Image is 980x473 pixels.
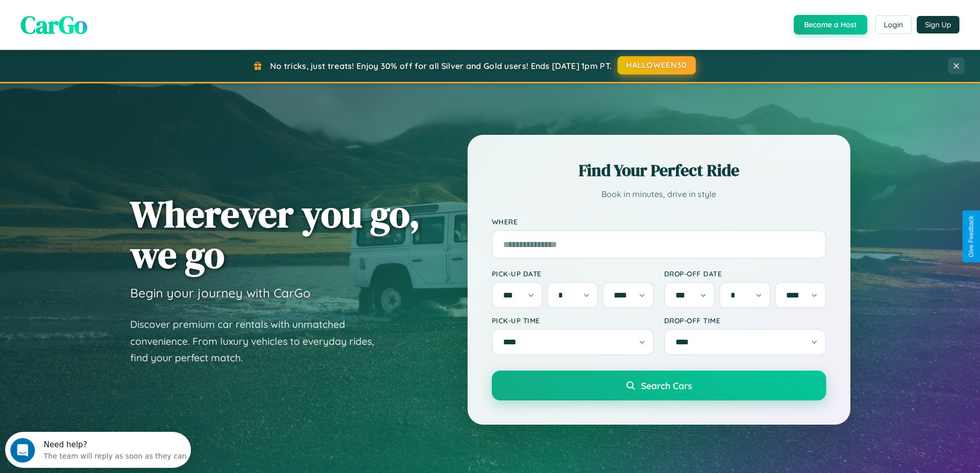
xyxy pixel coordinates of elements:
[4,4,191,32] div: Open Intercom Messenger
[5,432,191,468] iframe: Intercom live chat discovery launcher
[130,194,420,275] h1: Wherever you go, we go
[10,438,35,463] iframe: Intercom live chat
[21,8,87,42] span: CarGo
[492,159,826,182] h2: Find Your Perfect Ride
[492,187,826,202] p: Book in minutes, drive in style
[492,269,654,278] label: Pick-up Date
[875,15,912,34] button: Login
[492,316,654,325] label: Pick-up Time
[130,285,311,301] h3: Begin your journey with CarGo
[492,371,826,400] button: Search Cars
[39,17,182,28] div: The team will reply as soon as they can
[130,316,387,366] p: Discover premium car rentals with unmatched convenience. From luxury vehicles to everyday rides, ...
[39,9,182,17] div: Need help?
[664,269,826,278] label: Drop-off Date
[968,216,975,257] div: Give Feedback
[641,380,692,391] span: Search Cars
[917,16,959,33] button: Sign Up
[618,56,696,75] button: HALLOWEEN30
[664,316,826,325] label: Drop-off Time
[492,217,826,226] label: Where
[794,15,867,34] button: Become a Host
[270,61,612,71] span: No tricks, just treats! Enjoy 30% off for all Silver and Gold users! Ends [DATE] 1pm PT.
